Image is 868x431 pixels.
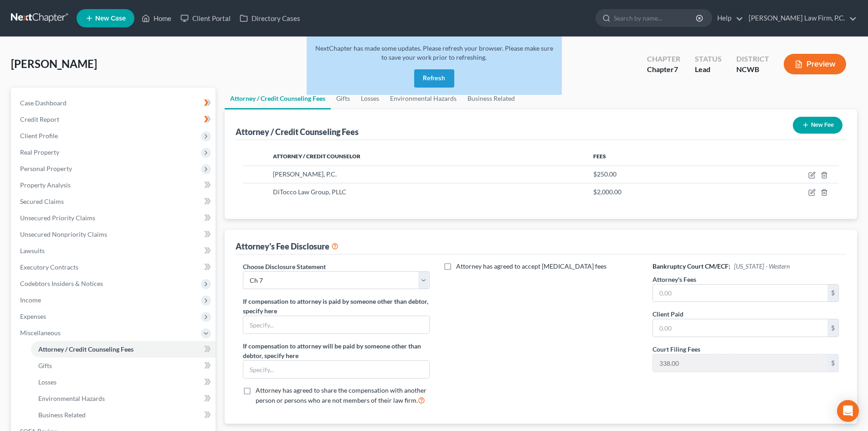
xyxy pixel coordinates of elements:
[837,400,859,422] div: Open Intercom Messenger
[20,230,107,238] span: Unsecured Nonpriority Claims
[13,177,216,193] a: Property Analysis
[315,44,553,61] span: NextChapter has made some updates. Please refresh your browser. Please make sure to save your wor...
[243,361,429,378] input: Specify...
[674,65,678,73] span: 7
[273,153,360,160] span: Attorney / Credit Counselor
[13,193,216,210] a: Secured Claims
[20,296,41,304] span: Income
[256,386,426,404] span: Attorney has agreed to share the compensation with another person or persons who are not members ...
[273,188,346,196] span: DiTocco Law Group, PLLC
[243,316,429,333] input: Specify...
[13,259,216,275] a: Executory Contracts
[20,165,72,172] span: Personal Property
[20,312,46,320] span: Expenses
[225,88,331,109] a: Attorney / Credit Counseling Fees
[243,296,429,316] label: If compensation to attorney is paid by someone other than debtor, specify here
[38,411,86,419] span: Business Related
[13,95,216,111] a: Case Dashboard
[20,99,67,107] span: Case Dashboard
[31,358,216,374] a: Gifts
[176,10,235,26] a: Client Portal
[652,309,683,319] label: Client Paid
[414,69,454,88] button: Refresh
[456,262,606,270] span: Attorney has agreed to accept [MEDICAL_DATA] fees
[137,10,176,26] a: Home
[38,395,105,402] span: Environmental Hazards
[13,243,216,259] a: Lawsuits
[38,345,134,353] span: Attorney / Credit Counseling Fees
[31,390,216,407] a: Environmental Hazards
[784,54,846,74] button: Preview
[653,319,827,337] input: 0.00
[20,115,59,123] span: Credit Report
[13,226,216,243] a: Unsecured Nonpriority Claims
[20,247,45,254] span: Lawsuits
[647,54,680,64] div: Chapter
[236,126,359,137] div: Attorney / Credit Counseling Fees
[38,378,56,386] span: Losses
[20,280,103,287] span: Codebtors Insiders & Notices
[647,64,680,75] div: Chapter
[736,64,769,75] div: NCWB
[695,64,722,75] div: Lead
[11,57,97,70] span: [PERSON_NAME]
[695,54,722,64] div: Status
[13,210,216,226] a: Unsecured Priority Claims
[652,344,700,354] label: Court Filing Fees
[652,275,696,284] label: Attorney's Fees
[614,10,697,26] input: Search by name...
[593,153,606,160] span: Fees
[236,241,339,252] div: Attorney's Fee Disclosure
[95,15,126,22] span: New Case
[20,132,58,140] span: Client Profile
[31,341,216,358] a: Attorney / Credit Counseling Fees
[13,111,216,128] a: Credit Report
[736,54,769,64] div: District
[593,188,621,196] span: $2,000.00
[243,262,326,271] label: Choose Disclosure Statement
[20,197,64,205] span: Secured Claims
[273,170,337,178] span: [PERSON_NAME], P.C.
[734,262,790,270] span: [US_STATE] - Western
[20,329,61,337] span: Miscellaneous
[31,407,216,423] a: Business Related
[827,319,838,337] div: $
[20,181,71,189] span: Property Analysis
[793,117,842,134] button: New Fee
[20,148,59,156] span: Real Property
[653,285,827,302] input: 0.00
[652,262,839,271] h6: Bankruptcy Court CM/ECF:
[243,341,429,360] label: If compensation to attorney will be paid by someone other than debtor, specify here
[235,10,305,26] a: Directory Cases
[38,362,52,369] span: Gifts
[827,354,838,372] div: $
[827,285,838,302] div: $
[31,374,216,390] a: Losses
[653,354,827,372] input: 0.00
[20,263,78,271] span: Executory Contracts
[744,10,857,26] a: [PERSON_NAME] Law Firm, P.C.
[593,170,616,178] span: $250.00
[20,214,95,222] span: Unsecured Priority Claims
[713,10,743,26] a: Help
